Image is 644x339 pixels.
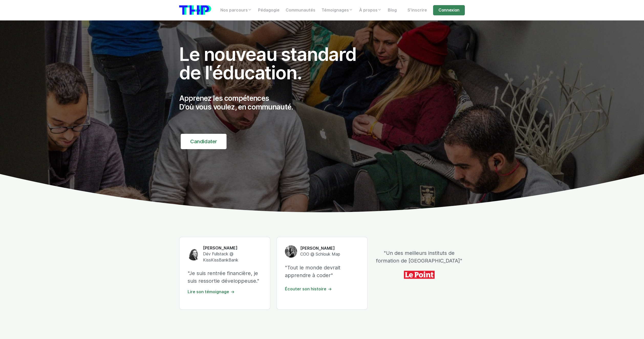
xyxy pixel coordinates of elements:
[356,5,385,15] a: À propos
[203,251,238,263] span: Dév Fullstack @ KissKissBankBank
[285,245,297,258] img: Melisande
[300,252,340,257] span: COO @ Schlouk Map
[179,94,368,111] p: Apprenez les compétences D'où vous voulez, en communauté.
[188,269,262,285] p: "Je suis rentrée financière, je suis ressortie développeuse."
[385,5,400,15] a: Blog
[203,245,262,251] h6: [PERSON_NAME]
[374,249,465,265] p: "Un des meilleurs instituts de formation de [GEOGRAPHIC_DATA]"
[283,5,318,15] a: Communautés
[188,248,200,260] img: Claire
[285,264,359,279] p: "Tout le monde devrait apprendre à coder"
[404,269,435,281] img: icon
[300,246,340,251] h6: [PERSON_NAME]
[181,134,227,149] a: Candidater
[217,5,255,15] a: Nos parcours
[285,287,332,291] a: Écouter son histoire
[179,45,368,82] h1: Le nouveau standard de l'éducation.
[255,5,283,15] a: Pédagogie
[179,5,211,15] img: logo
[404,5,430,15] a: S'inscrire
[188,289,235,294] a: Lire son témoignage
[433,5,465,15] a: Connexion
[318,5,356,15] a: Témoignages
